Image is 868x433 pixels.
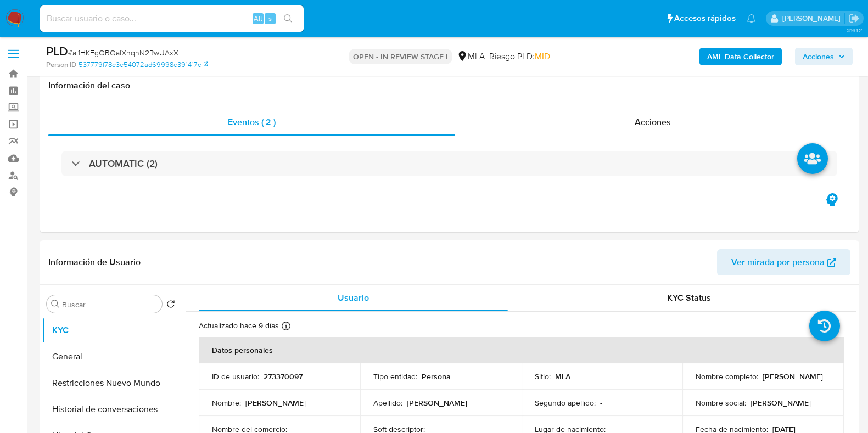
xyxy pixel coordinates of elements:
[674,13,736,24] span: Accesos rápidos
[40,12,304,26] input: Buscar usuario o caso...
[46,42,68,60] b: PLD
[212,372,259,381] p: ID de usuario :
[407,398,467,408] p: [PERSON_NAME]
[555,372,570,381] p: MLA
[42,317,180,344] button: KYC
[535,50,550,63] span: MID
[795,48,853,65] button: Acciones
[763,372,823,381] p: [PERSON_NAME]
[747,14,756,23] a: Notificaciones
[535,398,596,408] p: Segundo apellido :
[696,372,758,381] p: Nombre completo :
[42,396,180,423] button: Historial de conversaciones
[717,249,850,275] button: Ver mirada por persona
[373,398,402,408] p: Apellido :
[212,398,241,408] p: Nombre :
[277,11,299,26] button: search-icon
[707,48,774,65] b: AML Data Collector
[699,48,782,65] button: AML Data Collector
[42,370,180,396] button: Restricciones Nuevo Mundo
[61,151,837,176] div: AUTOMATIC (2)
[535,372,551,381] p: Sitio :
[751,398,811,408] p: [PERSON_NAME]
[489,50,550,63] span: Riesgo PLD:
[373,372,417,381] p: Tipo entidad :
[338,291,369,304] span: Usuario
[166,300,175,312] button: Volver al orden por defecto
[264,372,303,381] p: 273370097
[349,49,452,64] p: OPEN - IN REVIEW STAGE I
[457,50,485,63] div: MLA
[79,60,208,70] a: 537779f78e3e54072ad69998e391417c
[696,398,746,408] p: Nombre social :
[245,398,306,408] p: [PERSON_NAME]
[48,80,850,91] h1: Información del caso
[422,372,451,381] p: Persona
[635,116,671,128] span: Acciones
[199,337,844,363] th: Datos personales
[228,116,276,128] span: Eventos ( 2 )
[782,13,844,24] p: noelia.huarte@mercadolibre.com
[268,13,272,24] span: s
[667,291,711,304] span: KYC Status
[803,48,834,65] span: Acciones
[51,300,60,308] button: Buscar
[48,257,141,268] h1: Información de Usuario
[254,13,262,24] span: Alt
[600,398,602,408] p: -
[42,344,180,370] button: General
[731,249,825,275] span: Ver mirada por persona
[848,13,860,24] a: Salir
[46,60,76,70] b: Person ID
[68,47,178,58] span: # al1HKFgOBQalXnqnN2RwUAxX
[89,158,158,170] h3: AUTOMATIC (2)
[62,300,158,310] input: Buscar
[199,320,279,331] p: Actualizado hace 9 días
